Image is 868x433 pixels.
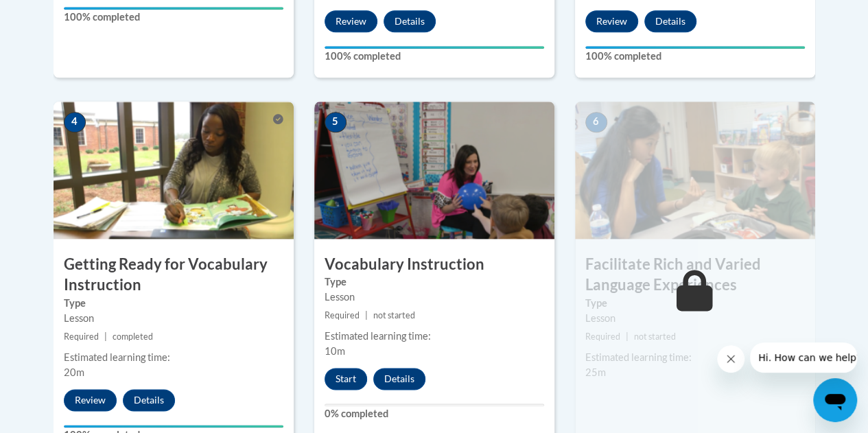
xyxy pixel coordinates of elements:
span: 4 [64,112,86,132]
span: completed [113,331,153,342]
span: not started [373,310,415,320]
div: Estimated learning time: [325,329,544,344]
span: | [626,331,629,342]
span: Required [325,310,360,320]
button: Details [123,389,175,411]
span: Required [585,331,620,342]
button: Start [325,368,367,390]
div: Lesson [585,311,805,326]
span: 6 [585,112,607,132]
button: Details [373,368,425,390]
div: Lesson [325,290,544,305]
h3: Vocabulary Instruction [314,254,554,275]
button: Details [644,10,696,32]
div: Estimated learning time: [64,350,283,365]
span: Required [64,331,99,342]
h3: Facilitate Rich and Varied Language Experiences [575,254,815,296]
img: Course Image [314,102,554,239]
div: Lesson [64,311,283,326]
label: 100% completed [325,49,544,64]
span: not started [634,331,676,342]
span: 10m [325,345,345,357]
div: Your progress [64,7,283,10]
div: Your progress [325,46,544,49]
span: 20m [64,366,84,378]
iframe: Message from company [750,342,857,373]
label: 100% completed [585,49,805,64]
div: Your progress [585,46,805,49]
button: Details [384,10,436,32]
div: Estimated learning time: [585,350,805,365]
span: Hi. How can we help? [8,10,111,21]
button: Review [325,10,377,32]
span: 5 [325,112,347,132]
iframe: Button to launch messaging window [813,378,857,422]
label: 0% completed [325,406,544,421]
button: Review [585,10,638,32]
label: Type [585,296,805,311]
span: | [365,310,368,320]
label: Type [325,274,544,290]
img: Course Image [54,102,294,239]
iframe: Close message [717,345,744,373]
h3: Getting Ready for Vocabulary Instruction [54,254,294,296]
img: Course Image [575,102,815,239]
button: Review [64,389,117,411]
label: 100% completed [64,10,283,25]
div: Your progress [64,425,283,428]
span: | [104,331,107,342]
span: 25m [585,366,606,378]
label: Type [64,296,283,311]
